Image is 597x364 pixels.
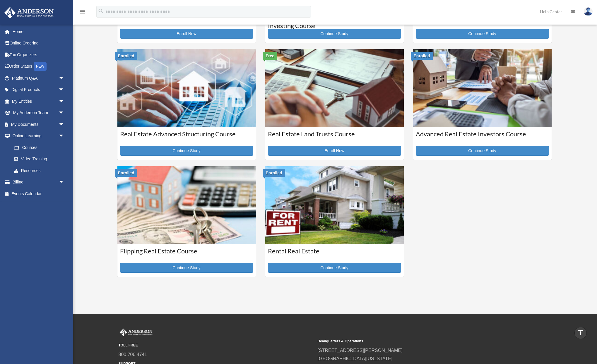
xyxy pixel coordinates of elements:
div: Enrolled [115,169,137,177]
a: My Anderson Teamarrow_drop_down [4,107,73,119]
a: Continue Study [416,29,549,39]
span: arrow_drop_down [59,72,70,84]
i: search [98,8,104,14]
a: menu [79,10,86,15]
a: [STREET_ADDRESS][PERSON_NAME] [318,348,403,353]
img: Anderson Advisors Platinum Portal [3,7,56,18]
h3: Real Estate Advanced Structuring Course [120,130,253,144]
a: Continue Study [268,29,401,39]
a: Resources [8,165,73,176]
a: Digital Productsarrow_drop_down [4,84,73,96]
h3: Rental Real Estate [268,247,401,261]
a: Enroll Now [268,146,401,156]
a: Home [4,26,73,37]
h3: Real Estate Land Trusts Course [268,130,401,144]
span: arrow_drop_down [59,107,70,119]
a: Online Ordering [4,37,73,49]
a: Continue Study [416,146,549,156]
a: Continue Study [268,263,401,273]
div: Enrolled [411,52,433,60]
span: arrow_drop_down [59,176,70,188]
a: Billingarrow_drop_down [4,176,73,188]
h3: Flipping Real Estate Course [120,247,253,261]
a: Courses [8,142,70,153]
a: Online Learningarrow_drop_down [4,130,73,142]
a: Enroll Now [120,29,253,39]
i: vertical_align_top [577,329,584,336]
a: Platinum Q&Aarrow_drop_down [4,72,73,84]
a: Events Calendar [4,188,73,200]
a: Video Training [8,153,73,165]
a: Continue Study [120,263,253,273]
h3: Using Retirement Funds for Real Estate Investing Course [268,13,401,27]
h3: Advanced Real Estate Investors Course [416,130,549,144]
span: arrow_drop_down [59,130,70,142]
a: Order StatusNEW [4,61,73,73]
div: Enrolled [263,169,285,177]
div: NEW [34,62,47,71]
span: arrow_drop_down [59,84,70,96]
a: vertical_align_top [574,327,587,339]
img: User Pic [584,7,593,16]
small: Headquarters & Operations [318,338,513,344]
a: 800.706.4741 [119,352,147,357]
a: My Entitiesarrow_drop_down [4,95,73,107]
a: Tax Organizers [4,49,73,61]
i: menu [79,8,86,15]
span: arrow_drop_down [59,119,70,131]
a: My Documentsarrow_drop_down [4,119,73,130]
img: Anderson Advisors Platinum Portal [119,329,154,336]
a: Continue Study [120,146,253,156]
small: TOLL FREE [119,342,314,348]
div: Enrolled [115,52,137,60]
div: Free [263,52,278,60]
span: arrow_drop_down [59,95,70,107]
a: [GEOGRAPHIC_DATA][US_STATE] [318,356,393,361]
